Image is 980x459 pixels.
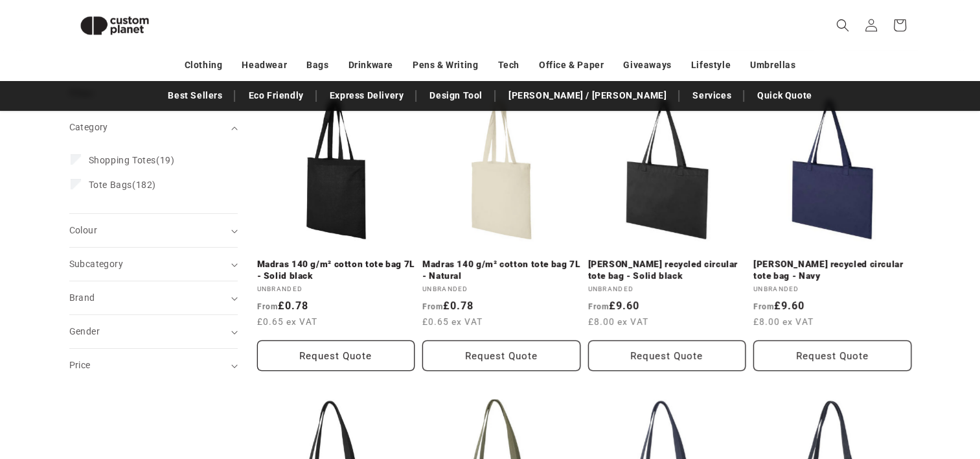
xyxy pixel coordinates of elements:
button: Request Quote [753,340,911,371]
a: Drinkware [348,54,393,76]
summary: Gender (0 selected) [69,315,238,348]
summary: Subcategory (0 selected) [69,248,238,281]
a: Madras 140 g/m² cotton tote bag 7L - Natural [422,259,580,281]
button: Request Quote [588,340,746,371]
a: [PERSON_NAME] recycled circular tote bag - Navy [753,259,911,281]
a: Best Sellers [161,84,229,107]
span: Tote Bags [89,180,132,190]
summary: Colour (0 selected) [69,214,238,247]
span: Colour [69,225,97,235]
a: Clothing [185,54,223,76]
a: [PERSON_NAME] recycled circular tote bag - Solid black [588,259,746,281]
summary: Search [828,11,857,40]
summary: Category (0 selected) [69,111,238,144]
a: Lifestyle [691,54,731,76]
span: Subcategory [69,259,123,269]
a: Eco Friendly [242,84,310,107]
span: Shopping Totes [89,155,156,165]
a: Pens & Writing [413,54,478,76]
span: Category [69,122,108,132]
a: Quick Quote [751,84,819,107]
span: Price [69,360,91,370]
a: Headwear [242,54,287,76]
a: Services [686,84,738,107]
summary: Brand (0 selected) [69,281,238,314]
span: Brand [69,292,95,303]
a: Umbrellas [750,54,795,76]
img: Custom Planet [69,5,160,46]
a: Giveaways [623,54,671,76]
span: (19) [89,154,175,166]
a: Madras 140 g/m² cotton tote bag 7L - Solid black [257,259,415,281]
a: Bags [306,54,328,76]
span: Gender [69,326,100,336]
a: [PERSON_NAME] / [PERSON_NAME] [502,84,673,107]
a: Design Tool [423,84,489,107]
a: Office & Paper [539,54,604,76]
button: Request Quote [257,340,415,371]
button: Request Quote [422,340,580,371]
a: Express Delivery [323,84,411,107]
a: Tech [497,54,519,76]
iframe: Chat Widget [764,319,980,459]
summary: Price [69,349,238,382]
span: (182) [89,179,156,191]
